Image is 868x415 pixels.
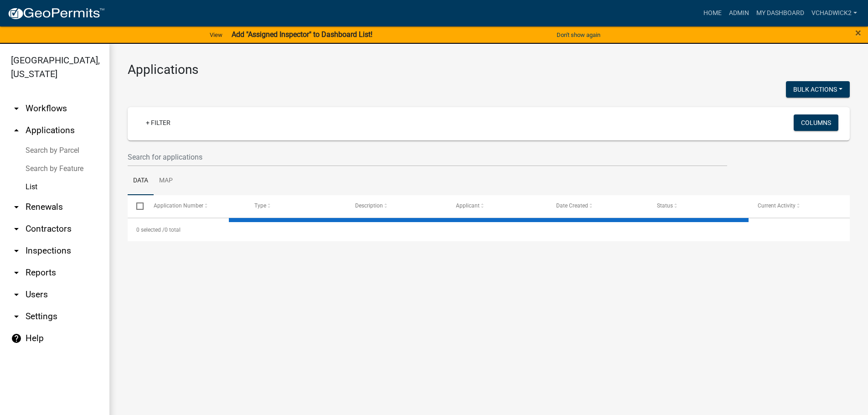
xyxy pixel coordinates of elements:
[128,218,850,241] div: 0 total
[648,195,749,217] datatable-header-cell: Status
[456,202,480,209] span: Applicant
[11,245,22,256] i: arrow_drop_down
[548,195,649,217] datatable-header-cell: Date Created
[657,202,673,209] span: Status
[447,195,548,217] datatable-header-cell: Applicant
[154,166,178,196] a: Map
[145,195,246,217] datatable-header-cell: Application Number
[794,114,838,131] button: Columns
[128,195,145,217] datatable-header-cell: Select
[154,202,204,209] span: Application Number
[11,333,22,344] i: help
[557,202,589,209] span: Date Created
[128,62,850,78] h3: Applications
[136,227,165,233] span: 0 selected /
[808,5,861,22] a: VChadwick2
[725,5,753,22] a: Admin
[11,223,22,234] i: arrow_drop_down
[11,289,22,300] i: arrow_drop_down
[11,202,22,213] i: arrow_drop_down
[355,202,383,209] span: Description
[553,27,604,42] button: Don't show again
[139,114,178,131] a: + Filter
[758,202,796,209] span: Current Activity
[246,195,346,217] datatable-header-cell: Type
[786,81,850,98] button: Bulk Actions
[346,195,447,217] datatable-header-cell: Description
[749,195,850,217] datatable-header-cell: Current Activity
[11,103,22,114] i: arrow_drop_down
[128,166,154,196] a: Data
[128,148,727,166] input: Search for applications
[700,5,725,22] a: Home
[753,5,808,22] a: My Dashboard
[11,267,22,278] i: arrow_drop_down
[855,27,861,38] button: Close
[206,27,226,42] a: View
[254,202,266,209] span: Type
[232,30,372,39] strong: Add "Assigned Inspector" to Dashboard List!
[11,311,22,322] i: arrow_drop_down
[11,125,22,136] i: arrow_drop_up
[855,26,861,39] span: ×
